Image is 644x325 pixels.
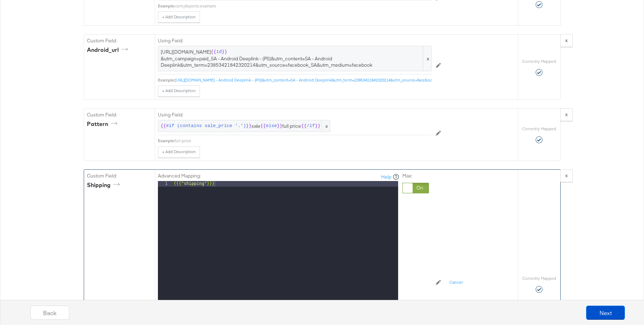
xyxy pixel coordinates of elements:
div: pattern [87,120,120,128]
strong: x [565,172,568,179]
span: x [321,120,330,132]
div: Example: [158,138,175,144]
span: /if [307,123,315,130]
div: Example: [158,3,175,9]
div: shipping [87,181,122,189]
span: id [216,49,222,55]
label: Custom Field: [87,112,152,118]
button: + Add Description [158,85,200,97]
button: Cancel [445,277,467,288]
a: Help [381,174,391,180]
span: }} [277,123,283,130]
label: Custom Field: [87,37,152,44]
span: [URL][DOMAIN_NAME] &utm_campaign=paid_SA - Android Deeplink - (PS)&utm_content=SA - Android Deepl... [161,49,429,68]
span: }} [246,123,252,130]
button: x [560,34,573,47]
span: {{ [161,123,166,130]
span: #if (contains sale_price '.') [166,123,246,130]
span: {{ [260,123,266,130]
div: android_url [87,46,130,54]
strong: x [565,111,568,118]
label: Correctly Mapped [522,59,556,64]
span: x [423,46,431,71]
span: sale full price [161,123,328,130]
label: Correctly Mapped [522,126,556,132]
label: Advanced Mapping: [158,173,201,179]
strong: x [565,37,568,43]
button: + Add Description [158,146,200,158]
button: Back [30,306,69,320]
button: Next [586,306,625,320]
span: }} [222,49,228,55]
label: Custom Field: [87,173,152,179]
label: Correctly Mapped [522,276,556,281]
button: x [560,169,573,182]
div: full price [175,138,432,144]
button: x [560,108,573,121]
button: + Add Description [158,11,200,23]
span: }} [315,123,320,130]
label: Using Field: [158,112,432,118]
label: Using Field: [158,37,432,44]
a: [URL][DOMAIN_NAME] - Android Deeplink - (PS)&utm_content=SA - Android Deeplink&utm_term=238534218... [175,77,488,83]
span: else [266,123,277,130]
div: Example: [158,77,175,83]
div: 1 [158,181,172,187]
div: com.jdsports.example [175,3,432,9]
span: {{ [301,123,307,130]
span: {{ [211,49,217,55]
label: Max: [402,173,429,179]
